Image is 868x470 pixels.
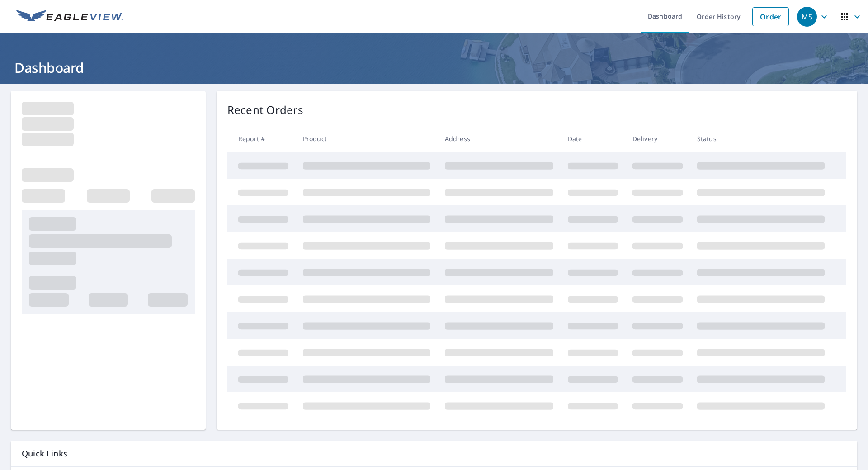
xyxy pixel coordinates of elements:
[797,7,817,27] div: MS
[438,125,561,152] th: Address
[227,102,303,118] p: Recent Orders
[625,125,690,152] th: Delivery
[296,125,438,152] th: Product
[690,125,832,152] th: Status
[16,10,123,24] img: EV Logo
[11,58,857,77] h1: Dashboard
[752,7,789,26] a: Order
[227,125,296,152] th: Report #
[22,448,846,459] p: Quick Links
[561,125,625,152] th: Date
